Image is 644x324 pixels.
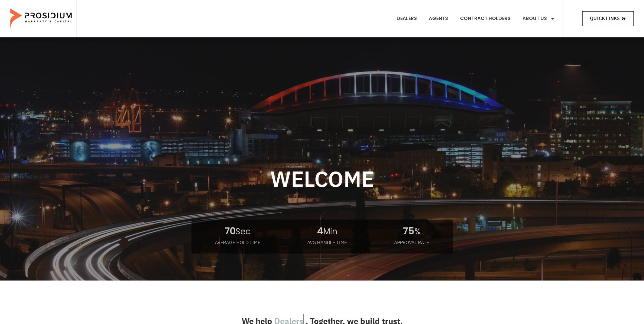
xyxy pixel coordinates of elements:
a: About Us [517,6,560,31]
span: Quick Links [590,14,620,23]
nav: Menu [391,6,560,31]
a: Agents [424,6,453,31]
a: Quick Links [582,11,634,26]
a: Dealers [391,6,422,31]
a: Contract Holders [455,6,516,31]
